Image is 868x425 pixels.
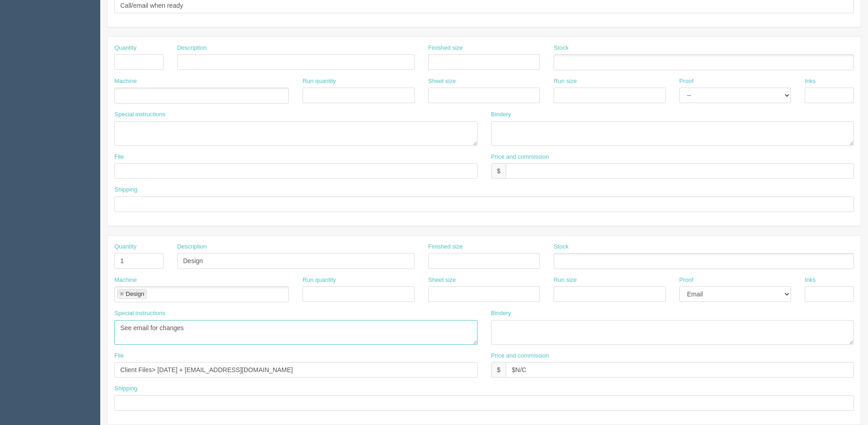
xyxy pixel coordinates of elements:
label: Machine [114,77,137,86]
div: Design [126,291,144,297]
label: File [114,153,124,161]
label: Run size [554,77,577,86]
label: Inks [805,77,816,86]
div: $ [491,362,506,378]
label: Description [177,44,207,52]
label: Sheet size [428,77,456,86]
label: Run quantity [303,77,336,86]
label: Bindery [491,309,511,318]
label: Finished size [428,243,463,251]
label: Special instructions [114,309,165,318]
label: Bindery [491,110,511,119]
textarea: See email for changes [114,320,478,345]
label: Inks [805,276,816,285]
label: Shipping [114,384,138,393]
label: Quantity [114,243,136,251]
label: Price and commission [491,153,549,161]
label: Shipping [114,186,138,194]
label: Run quantity [303,276,336,285]
label: Quantity [114,44,136,52]
label: Description [177,243,207,251]
label: Proof [679,276,693,285]
label: Stock [554,44,569,52]
label: Sheet size [428,276,456,285]
label: Special instructions [114,110,165,119]
label: Price and commission [491,352,549,360]
div: $ [491,163,506,179]
label: Machine [114,276,137,285]
label: Stock [554,243,569,251]
label: File [114,352,124,360]
label: Proof [679,77,693,86]
label: Finished size [428,44,463,52]
label: Run size [554,276,577,285]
